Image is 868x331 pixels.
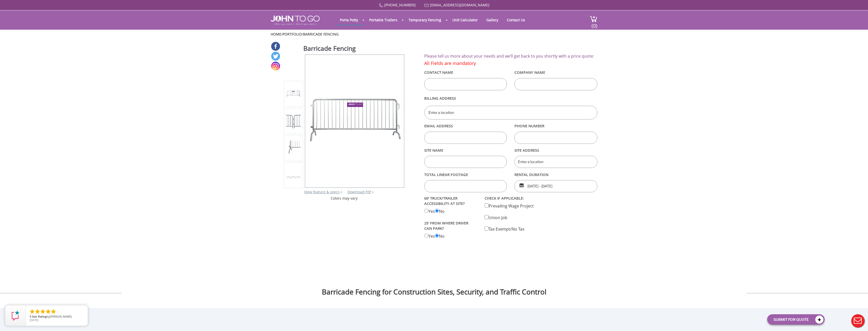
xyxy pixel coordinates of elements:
a: Contact Us [503,15,529,25]
img: JOHN to go [271,15,320,25]
label: Total linear footage [424,170,507,179]
span: [DATE] [30,318,39,322]
a: Facebook [271,42,280,51]
img: Product [286,113,301,128]
label: rental duration [514,170,597,179]
img: Product [305,88,404,154]
a: Unit Calculator [449,15,482,25]
li:  [50,308,57,315]
label: 60’ TRUCK/TRAILER ACCESSIBILITY AT SITE? [424,195,477,207]
a: [PHONE_NUMBER] [384,3,416,7]
a: Barricade Fencing [303,32,339,37]
label: check if applicable: [485,195,537,202]
div: Yes No Yes No [420,195,481,239]
li:  [40,308,46,315]
label: Email Address [424,122,507,130]
img: Review Rating [10,310,21,321]
a: Porta Potty [336,15,362,25]
span: Star Rating [32,315,46,318]
a: Home [271,32,281,37]
a: [EMAIL_ADDRESS][DOMAIN_NAME] [430,3,489,7]
a: Twitter [271,52,280,61]
label: Company Name [514,68,597,77]
img: right arrow icon [341,191,342,193]
li:  [29,308,35,315]
img: cart a [590,15,597,22]
span: by [30,315,84,319]
h2: Please tell us more about your needs and we’ll get back to you shortly with a price quote: [424,54,597,59]
a: Instagram [271,62,280,71]
img: chevron.png [372,191,374,193]
input: Enter a location [514,156,597,168]
img: Product [286,176,301,179]
a: Portable Trailers [365,15,401,25]
h1: Barricade Fencing [303,44,405,54]
a: Download Pdf [347,189,371,194]
h4: All Fields are mandatory [424,61,597,66]
span: (0) [591,18,597,29]
label: Site Address [514,146,597,154]
label: Phone Number [514,122,597,130]
img: Mail [424,4,429,7]
img: Call [379,3,383,8]
div: Colors may vary [284,196,405,201]
div: Prevailing Wage Project Union Job Tax Exempt/No Tax [481,195,541,232]
a: Temporary Fencing [405,15,445,25]
a: Gallery [483,15,502,25]
label: Billing Address [424,92,597,104]
button: Submit For Quote [767,314,825,325]
input: Start date | End date [514,180,597,192]
img: Product [286,141,301,155]
a: View feature & specs [304,189,340,194]
span: 5 [30,315,31,318]
li:  [45,308,51,315]
label: 25’ from where driver can park? [424,219,477,232]
input: Enter a location [424,106,597,119]
a: Portfolio [283,32,302,37]
li:  [34,308,41,315]
label: Site Name [424,146,507,154]
button: Live Chat [848,311,868,331]
label: Contact Name [424,68,507,77]
ul: / / [271,32,597,37]
img: Product [286,89,301,99]
span: [PERSON_NAME] [50,315,72,318]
